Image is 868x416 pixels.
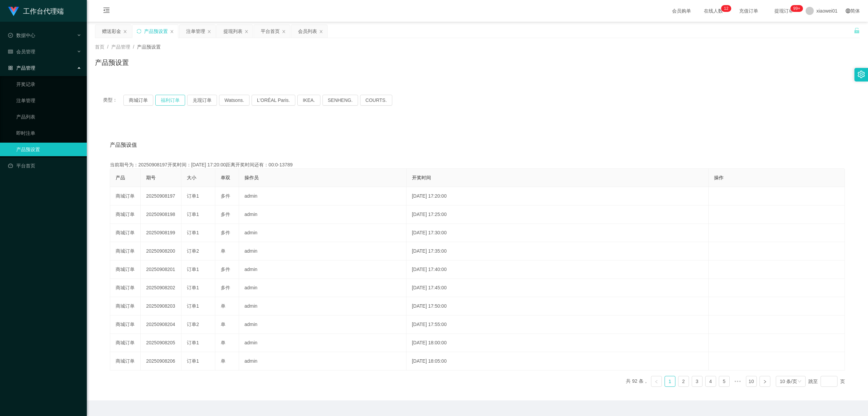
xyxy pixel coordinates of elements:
[239,205,407,224] td: admin
[186,25,205,38] div: 注单管理
[8,33,35,38] span: 数据中心
[319,30,323,34] i: 图标: close
[111,44,130,50] span: 产品管理
[407,260,709,279] td: [DATE] 17:40:00
[141,279,181,297] td: 20250908202
[141,260,181,279] td: 20250908201
[322,95,358,106] button: SENHENG.
[219,95,250,106] button: Watsons.
[746,376,757,387] li: 10
[110,161,845,168] div: 当前期号为：20250908197开奖时间：[DATE] 17:20:00距离开奖时间还有：00:0-13789
[110,242,141,260] td: 商城订单
[110,205,141,224] td: 商城订单
[239,260,407,279] td: admin
[170,30,174,34] i: 图标: close
[360,95,392,106] button: COURTS.
[221,358,225,364] span: 单
[8,159,81,173] a: 图标: dashboard平台首页
[654,380,658,384] i: 图标: left
[221,303,225,309] span: 单
[759,376,770,387] li: 下一页
[144,25,168,38] div: 产品预设置
[724,5,726,12] p: 1
[239,279,407,297] td: admin
[8,49,35,54] span: 会员管理
[665,376,675,386] a: 1
[141,334,181,352] td: 20250908205
[221,322,225,327] span: 单
[692,376,702,386] a: 3
[407,334,709,352] td: [DATE] 18:00:00
[407,297,709,315] td: [DATE] 17:50:00
[141,224,181,242] td: 20250908199
[187,285,199,290] span: 订单1
[239,242,407,260] td: admin
[808,376,845,387] div: 跳至 页
[187,322,199,327] span: 订单2
[141,352,181,370] td: 20250908206
[102,25,121,38] div: 赠送彩金
[407,242,709,260] td: [DATE] 17:35:00
[239,334,407,352] td: admin
[771,8,797,13] span: 提现订单
[244,30,249,34] i: 图标: close
[221,267,230,272] span: 多件
[221,175,230,180] span: 单双
[678,376,689,386] a: 2
[407,352,709,370] td: [DATE] 18:05:00
[221,193,230,199] span: 多件
[678,376,689,387] li: 2
[701,8,726,13] span: 在线人数
[719,376,729,386] a: 5
[141,242,181,260] td: 20250908200
[8,66,13,70] i: 图标: appstore-o
[221,340,225,345] span: 单
[110,279,141,297] td: 商城订单
[732,376,743,387] span: •••
[16,143,81,156] a: 产品预设置
[110,315,141,334] td: 商城订单
[407,279,709,297] td: [DATE] 17:45:00
[110,141,137,149] span: 产品预设值
[110,260,141,279] td: 商城订单
[187,95,217,106] button: 兑现订单
[141,315,181,334] td: 20250908204
[719,376,730,387] li: 5
[626,376,648,387] li: 共 92 条，
[854,28,860,34] i: 图标: unlock
[221,248,225,254] span: 单
[732,376,743,387] li: 向后 5 页
[95,57,129,68] h1: 产品预设置
[221,212,230,217] span: 多件
[16,110,81,124] a: 产品列表
[239,187,407,205] td: admin
[221,285,230,290] span: 多件
[846,8,850,13] i: 图标: global
[16,94,81,107] a: 注单管理
[244,175,259,180] span: 操作员
[95,44,104,50] span: 首页
[187,248,199,254] span: 订单2
[239,297,407,315] td: admin
[412,175,431,180] span: 开奖时间
[8,33,13,38] i: 图标: check-circle-o
[763,380,767,384] i: 图标: right
[110,334,141,352] td: 商城订单
[239,315,407,334] td: admin
[137,44,161,50] span: 产品预设置
[797,379,802,384] i: 图标: down
[407,315,709,334] td: [DATE] 17:55:00
[110,297,141,315] td: 商城订单
[8,7,19,16] img: logo.9652507e.png
[736,8,762,13] span: 充值订单
[141,297,181,315] td: 20250908203
[239,352,407,370] td: admin
[187,267,199,272] span: 订单1
[298,25,317,38] div: 会员列表
[187,230,199,235] span: 订单1
[221,230,230,235] span: 多件
[123,95,153,106] button: 商城订单
[110,224,141,242] td: 商城订单
[116,175,125,180] span: 产品
[721,5,731,12] sup: 12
